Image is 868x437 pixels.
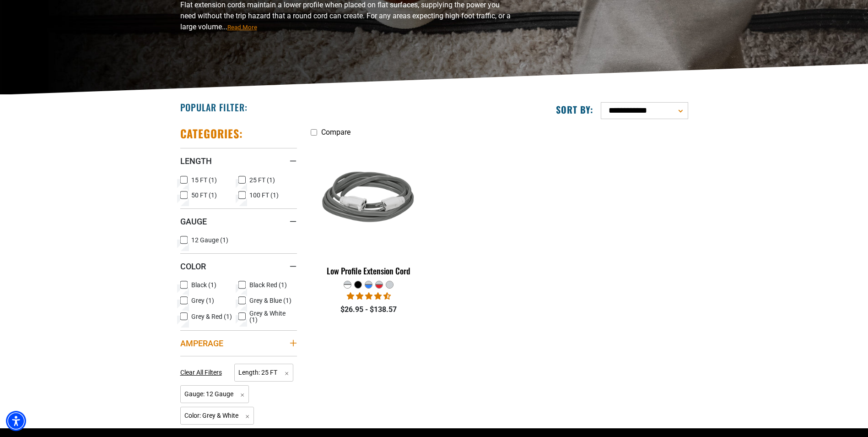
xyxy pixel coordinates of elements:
a: Gauge: 12 Gauge [180,389,249,398]
div: Accessibility Menu [6,411,26,431]
span: Grey & White (1) [249,310,293,323]
span: Flat extension cords maintain a lower profile when placed on flat surfaces, supplying the power y... [180,0,511,31]
summary: Gauge [180,208,297,234]
a: Clear All Filters [180,368,226,377]
span: Gauge: 12 Gauge [180,385,249,403]
span: Color [180,261,206,272]
span: 4.50 stars [347,292,391,300]
span: Grey & Red (1) [191,313,232,320]
summary: Length [180,148,297,174]
span: Gauge [180,216,207,227]
span: 25 FT (1) [249,177,275,183]
label: Sort by: [556,104,593,115]
span: Color: Grey & White [180,407,254,425]
span: Black (1) [191,282,216,288]
h2: Popular Filter: [180,101,248,113]
span: Read More [227,24,257,31]
a: Length: 25 FT [234,368,293,377]
span: Grey (1) [191,297,214,304]
div: $26.95 - $138.57 [311,304,427,315]
span: Compare [321,128,350,137]
span: Length: 25 FT [234,364,293,382]
span: 100 FT (1) [249,192,279,198]
summary: Color [180,253,297,279]
span: Length [180,156,212,166]
span: 50 FT (1) [191,192,217,198]
span: Clear All Filters [180,369,222,376]
span: 15 FT (1) [191,177,217,183]
summary: Amperage [180,330,297,356]
a: grey & white Low Profile Extension Cord [311,141,427,280]
span: Grey & Blue (1) [249,297,291,304]
span: Amperage [180,338,223,349]
span: 12 Gauge (1) [191,237,228,243]
div: Low Profile Extension Cord [311,267,427,275]
span: Black Red (1) [249,282,287,288]
a: Color: Grey & White [180,411,254,420]
img: grey & white [311,146,426,251]
h2: Categories: [180,126,243,141]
